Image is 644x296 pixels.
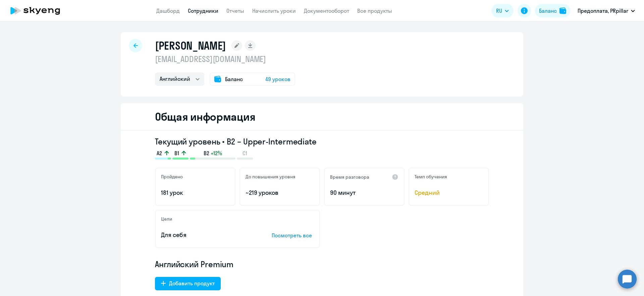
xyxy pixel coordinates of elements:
[491,4,514,17] button: RU
[157,150,162,157] span: A2
[252,7,296,14] a: Начислить уроки
[161,188,229,197] p: 181 урок
[204,150,209,157] span: B2
[578,7,628,15] p: Предоплата, PRpillar
[272,231,314,239] p: Посмотреть все
[188,7,218,14] a: Сотрудники
[535,4,570,17] button: Балансbalance
[246,188,314,197] p: ~219 уроков
[155,54,295,64] p: [EMAIL_ADDRESS][DOMAIN_NAME]
[265,75,290,83] span: 49 уроков
[330,188,398,197] p: 90 минут
[211,150,222,157] span: +12%
[169,279,215,287] div: Добавить продукт
[357,7,392,14] a: Все продукты
[161,231,251,239] p: Для себя
[155,39,226,52] h1: [PERSON_NAME]
[330,174,369,180] h5: Время разговора
[156,7,180,14] a: Дашборд
[161,216,172,222] h5: Цели
[304,7,349,14] a: Документооборот
[415,188,483,197] span: Средний
[174,150,179,157] span: B1
[539,7,557,15] div: Баланс
[559,7,566,14] img: balance
[155,110,255,123] h2: Общая информация
[574,3,638,19] button: Предоплата, PRpillar
[415,174,447,180] h5: Темп обучения
[243,150,247,157] span: C1
[155,136,489,147] h3: Текущий уровень • B2 – Upper-Intermediate
[161,174,183,180] h5: Пройдено
[155,277,221,290] button: Добавить продукт
[155,259,233,270] span: Английский Premium
[246,174,296,180] h5: До повышения уровня
[496,7,502,15] span: RU
[226,7,244,14] a: Отчеты
[225,75,243,83] span: Баланс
